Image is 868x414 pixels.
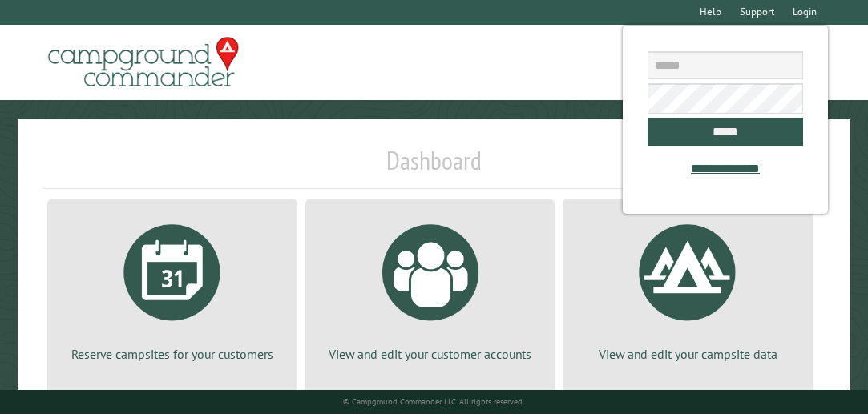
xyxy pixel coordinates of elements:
a: View and edit your customer accounts [325,212,536,363]
p: View and edit your customer accounts [325,345,536,363]
p: Reserve campsites for your customers [67,345,278,363]
p: View and edit your campsite data [582,345,793,363]
h1: Dashboard [43,145,825,189]
small: © Campground Commander LLC. All rights reserved. [343,396,524,407]
a: Reserve campsites for your customers [67,212,278,363]
img: Campground Commander [43,31,244,94]
a: View and edit your campsite data [582,212,793,363]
